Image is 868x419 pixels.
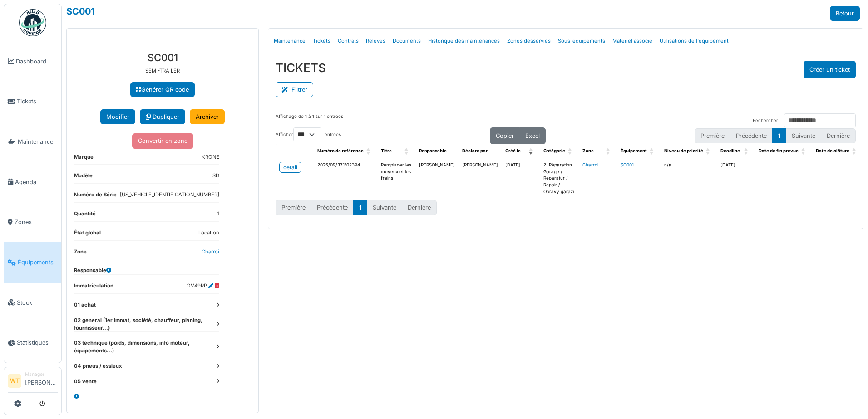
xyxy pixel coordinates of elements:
[74,172,93,183] dt: Modèle
[18,258,58,267] span: Équipements
[8,374,21,388] li: WT
[621,148,647,153] span: Équipement
[4,323,61,363] a: Statistiques
[140,109,185,124] a: Dupliquer
[74,267,111,274] dt: Responsable
[353,200,367,215] button: 1
[424,30,503,52] a: Historique des maintenances
[362,30,389,52] a: Relevés
[190,109,225,124] a: Archiver
[554,30,609,52] a: Sous-équipements
[381,148,392,153] span: Titre
[270,30,309,52] a: Maintenance
[490,127,520,144] button: Copier
[606,144,612,158] span: Zone: Activate to sort
[389,30,424,52] a: Documents
[540,158,579,199] td: 2. Réparation Garage / Reparatur / Repair / Opravy garáží
[582,148,594,153] span: Zone
[66,6,95,17] a: SC001
[4,283,61,323] a: Stock
[74,301,219,309] dt: 01 achat
[4,242,61,283] a: Équipements
[276,82,313,97] button: Filtrer
[404,144,410,158] span: Titre: Activate to sort
[334,30,362,52] a: Contrats
[816,148,849,153] span: Date de clôture
[15,218,58,226] span: Zones
[25,371,58,390] li: [PERSON_NAME]
[717,158,755,199] td: [DATE]
[529,144,534,158] span: Créé le: Activate to remove sorting
[202,248,219,255] a: Charroi
[317,148,364,153] span: Numéro de référence
[744,144,750,158] span: Deadline: Activate to sort
[801,144,807,158] span: Date de fin prévue: Activate to sort
[706,144,711,158] span: Niveau de priorité: Activate to sort
[505,148,521,153] span: Créé le
[695,128,856,143] nav: pagination
[4,82,61,122] a: Tickets
[276,200,437,215] nav: pagination
[772,128,786,143] button: 1
[74,378,219,385] dt: 05 vente
[74,248,87,259] dt: Zone
[502,158,540,199] td: [DATE]
[18,137,58,146] span: Maintenance
[283,163,297,171] div: detail
[17,338,58,347] span: Statistiques
[8,371,58,393] a: WT Manager[PERSON_NAME]
[753,117,781,124] label: Rechercher :
[609,30,656,52] a: Matériel associé
[462,148,488,153] span: Déclaré par
[720,148,740,153] span: Deadline
[314,158,377,199] td: 2025/09/371/02394
[17,97,58,106] span: Tickets
[74,282,113,293] dt: Immatriculation
[661,158,717,199] td: n/a
[74,52,251,63] h3: SC001
[276,127,341,141] label: Afficher entrées
[366,144,372,158] span: Numéro de référence: Activate to sort
[759,148,799,153] span: Date de fin prévue
[852,144,858,158] span: Date de clôture: Activate to sort
[293,127,321,141] select: Afficherentrées
[202,153,219,161] dd: KRONE
[217,210,219,218] dd: 1
[496,132,514,139] span: Copier
[100,109,135,124] button: Modifier
[130,82,195,97] a: Générer QR code
[74,339,219,355] dt: 03 technique (poids, dimensions, info moteur, équipements...)
[830,6,860,21] a: Retour
[74,67,251,75] p: SEMI-TRAILER
[276,61,326,75] h3: TICKETS
[568,144,573,158] span: Catégorie: Activate to sort
[17,298,58,307] span: Stock
[582,162,598,167] a: Charroi
[74,229,101,240] dt: État global
[415,158,459,199] td: [PERSON_NAME]
[543,148,565,153] span: Catégorie
[19,9,46,36] img: Badge_color-CXgf-gQk.svg
[120,191,219,199] dd: [US_VEHICLE_IDENTIFICATION_NUMBER]
[276,113,343,127] div: Affichage de 1 à 1 sur 1 entrées
[459,158,502,199] td: [PERSON_NAME]
[525,132,540,139] span: Excel
[4,162,61,202] a: Agenda
[74,153,94,165] dt: Marque
[4,41,61,82] a: Dashboard
[198,229,219,237] dd: Location
[804,61,856,78] button: Créer un ticket
[74,362,219,370] dt: 04 pneus / essieux
[279,162,301,173] a: detail
[74,210,96,221] dt: Quantité
[621,162,634,167] a: SC001
[212,172,219,180] dd: SD
[187,282,219,290] dd: OV49RP
[74,191,117,202] dt: Numéro de Série
[16,57,58,66] span: Dashboard
[74,317,219,332] dt: 02 general (1er immat, société, chauffeur, planing, fournisseur...)
[309,30,334,52] a: Tickets
[4,122,61,162] a: Maintenance
[377,158,415,199] td: Remplacer les moyeux et les freins
[656,30,732,52] a: Utilisations de l'équipement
